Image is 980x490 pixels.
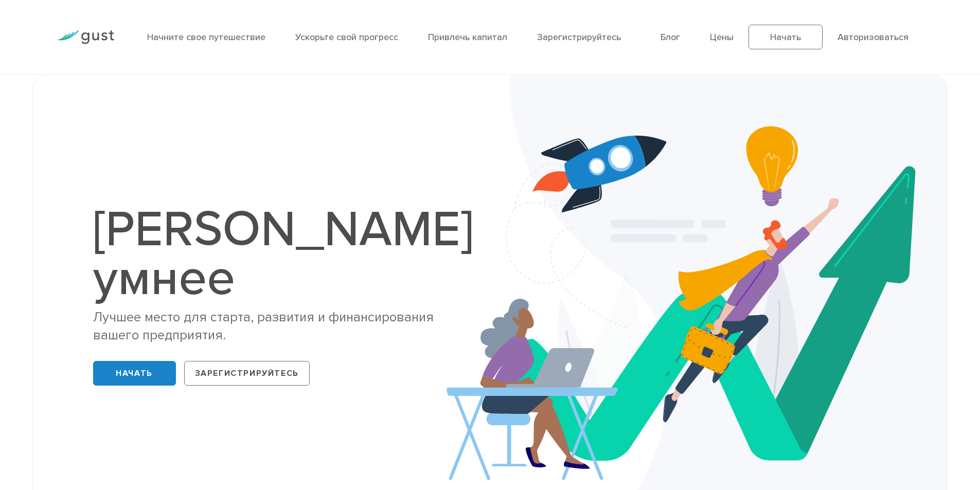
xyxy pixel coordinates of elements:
[116,368,153,378] font: Начать
[147,32,265,43] a: Начните свое путешествие
[195,368,299,378] font: Зарегистрируйтесь
[428,32,507,43] a: Привлечь капитал
[749,25,823,49] a: Начать
[710,32,734,43] a: Цены
[57,30,114,44] img: Логотип Порыва
[661,32,680,43] a: Блог
[838,32,908,43] a: Авторизоваться
[93,200,473,307] font: [PERSON_NAME] умнее
[770,32,801,43] font: Начать
[295,32,398,43] a: Ускорьте свой прогресс
[537,32,621,43] a: Зарегистрируйтесь
[93,361,176,386] a: Начать
[184,361,310,386] a: Зарегистрируйтесь
[93,309,434,343] font: Лучшее место для старта, развития и финансирования вашего предприятия.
